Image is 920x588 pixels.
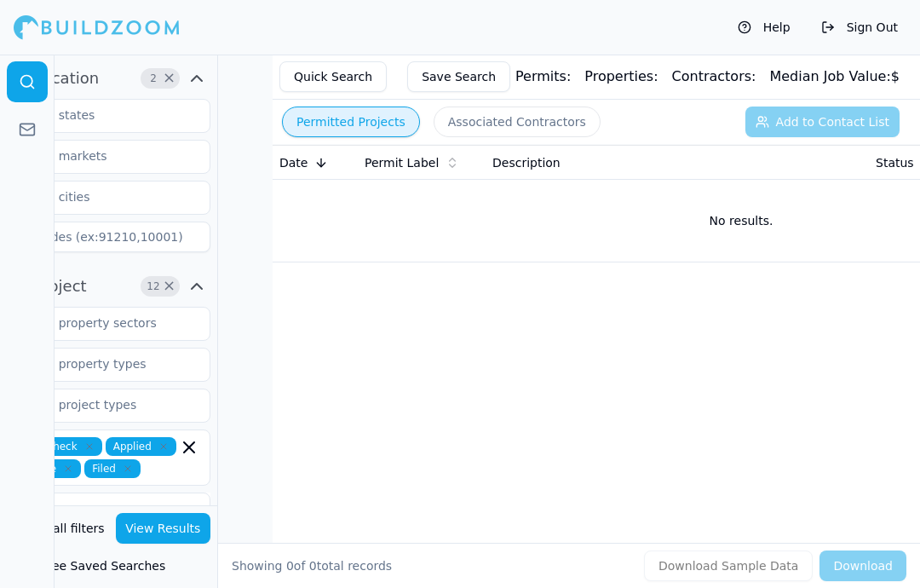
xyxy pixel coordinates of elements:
button: Location2Clear Location filters [7,65,210,92]
button: Quick Search [279,61,387,92]
span: 0 [309,559,317,573]
input: Select states [8,100,188,130]
span: 0 [286,559,294,573]
span: Status [876,154,914,171]
input: Select project types [8,389,188,420]
span: Contractors: [672,68,756,84]
button: Associated Contractors [434,107,601,137]
span: Description [492,154,561,171]
span: Clear Project filters [163,282,175,291]
button: See Saved Searches [7,551,210,581]
span: Properties: [584,68,658,84]
span: Permit Label [365,154,439,171]
button: Save Search [407,61,510,92]
button: Sign Out [813,14,906,41]
span: 2 [145,70,162,87]
span: Project [34,274,87,298]
span: Plancheck [18,437,102,456]
input: Select property sectors [8,308,188,338]
span: Applied [106,437,176,456]
button: View Results [116,513,211,544]
span: Permits: [515,68,571,84]
span: Date [279,154,308,171]
button: Permitted Projects [282,107,420,137]
div: $ [769,66,900,87]
button: Help [729,14,799,41]
input: Select property types [8,349,188,379]
input: Select cities [8,182,188,212]
span: Clear Location filters [163,74,175,83]
span: Location [34,66,99,90]
input: Select markets [8,141,188,171]
span: Filed [84,459,141,478]
button: Project12Clear Project filters [7,273,210,300]
span: 12 [145,278,162,295]
input: Zipcodes (ex:91210,10001) [7,222,210,252]
span: Median Job Value: [769,68,890,84]
button: Clear all filters [14,513,109,544]
div: Showing of total records [232,557,392,574]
